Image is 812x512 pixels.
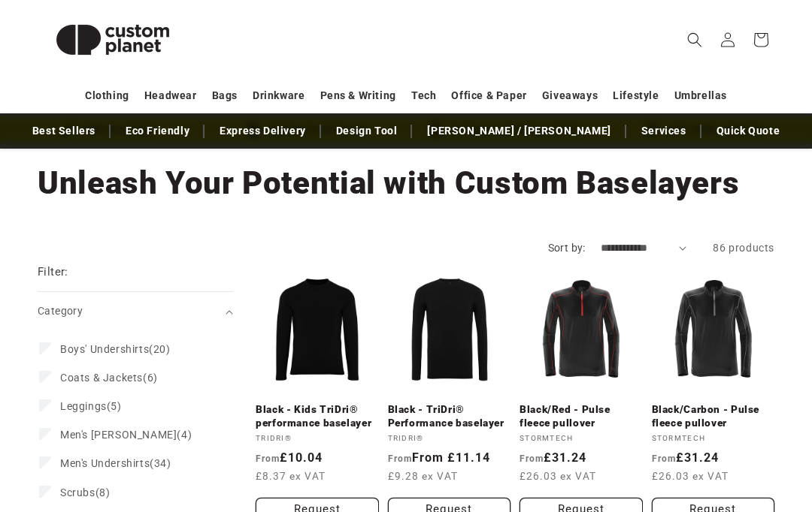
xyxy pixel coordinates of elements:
[613,83,659,109] a: Lifestyle
[38,305,83,317] span: Category
[60,400,107,412] span: Leggings
[60,371,158,384] span: (6)
[253,83,304,109] a: Drinkware
[678,23,711,56] summary: Search
[60,486,95,498] span: Scrubs
[38,292,233,330] summary: Category (0 selected)
[411,83,436,109] a: Tech
[451,83,526,109] a: Office & Paper
[329,118,405,144] a: Design Tool
[212,118,314,144] a: Express Delivery
[144,83,197,109] a: Headwear
[548,242,586,254] label: Sort by:
[60,372,143,384] span: Coats & Jackets
[118,118,197,144] a: Eco Friendly
[674,83,727,109] a: Umbrellas
[713,242,774,254] span: 86 products
[60,343,149,355] span: Boys' Undershirts
[85,83,129,109] a: Clothing
[709,118,788,144] a: Quick Quote
[634,118,694,144] a: Services
[38,163,774,203] h1: Unleash Your Potential with Custom Baselayers
[25,118,103,144] a: Best Sellers
[554,350,812,512] iframe: Chat Widget
[542,83,598,109] a: Giveaways
[388,403,511,429] a: Black - TriDri® Performance baselayer
[256,403,379,429] a: Black - Kids TriDri® performance baselayer
[420,118,618,144] a: [PERSON_NAME] / [PERSON_NAME]
[60,428,192,441] span: (4)
[60,457,150,469] span: Men's Undershirts
[212,83,238,109] a: Bags
[60,486,110,499] span: (8)
[320,83,396,109] a: Pens & Writing
[520,403,643,429] a: Black/Red - Pulse fleece pullover
[38,264,68,281] h2: Filter:
[60,429,177,441] span: Men's [PERSON_NAME]
[38,6,188,74] img: Custom Planet
[60,456,171,470] span: (34)
[60,342,171,356] span: (20)
[60,399,122,413] span: (5)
